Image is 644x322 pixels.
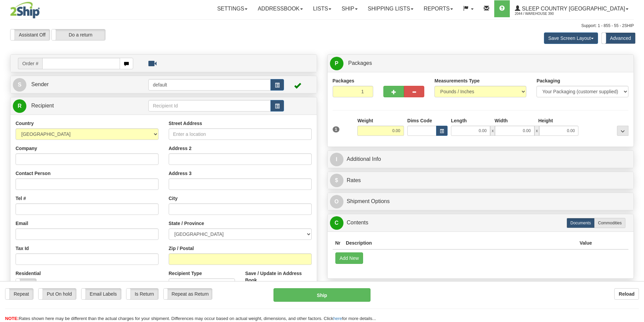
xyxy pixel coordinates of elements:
[330,57,343,70] span: P
[212,0,253,17] a: Settings
[169,245,194,252] label: Zip / Postal
[169,120,202,127] label: Street Address
[16,145,37,152] label: Company
[330,195,631,208] a: OShipment Options
[13,99,26,113] span: R
[81,289,121,299] label: Email Labels
[169,128,312,140] input: Enter a location
[330,153,343,166] span: I
[343,237,577,249] th: Description
[544,32,598,44] button: Save Screen Layout
[536,77,560,84] label: Packaging
[10,29,50,40] label: Assistant Off
[510,0,634,17] a: Sleep Country [GEOGRAPHIC_DATA] 2044 / Warehouse 390
[520,6,625,11] span: Sleep Country [GEOGRAPHIC_DATA]
[5,316,19,321] span: NOTE:
[602,33,635,44] label: Advanced
[273,288,371,302] button: Ship
[495,117,508,124] label: Width
[490,126,495,136] span: x
[333,126,340,132] span: 1
[333,316,342,321] a: here
[16,195,26,202] label: Tel #
[16,245,29,252] label: Tax Id
[594,218,625,228] label: Commodities
[148,79,271,91] input: Sender Id
[335,252,363,264] button: Add New
[13,78,148,92] a: S Sender
[357,117,373,124] label: Weight
[169,220,204,227] label: State / Province
[18,58,42,69] span: Order #
[52,29,105,40] label: Do a return
[515,10,566,17] span: 2044 / Warehouse 390
[348,60,372,66] span: Packages
[330,195,343,208] span: O
[16,279,36,290] label: No
[330,216,631,230] a: CContents
[614,288,639,300] button: Reload
[577,237,595,249] th: Value
[16,170,50,177] label: Contact Person
[5,289,33,299] label: Repeat
[13,99,134,113] a: R Recipient
[169,145,192,152] label: Address 2
[330,174,343,187] span: $
[330,174,631,188] a: $Rates
[169,170,192,177] label: Address 3
[16,120,34,127] label: Country
[16,220,28,227] label: Email
[169,195,177,202] label: City
[330,216,343,230] span: C
[10,23,634,29] div: Support: 1 - 855 - 55 - 2SHIP
[245,270,311,283] label: Save / Update in Address Book
[126,289,158,299] label: Is Return
[451,117,467,124] label: Length
[628,126,643,195] iframe: chat widget
[419,0,458,17] a: Reports
[567,218,595,228] label: Documents
[13,78,26,92] span: S
[164,289,212,299] label: Repeat as Return
[619,291,635,297] b: Reload
[169,270,202,277] label: Recipient Type
[363,0,419,17] a: Shipping lists
[336,0,362,17] a: Ship
[333,237,343,249] th: Nr
[308,0,336,17] a: Lists
[330,152,631,166] a: IAdditional Info
[434,77,480,84] label: Measurements Type
[330,56,631,70] a: P Packages
[10,2,40,19] img: logo2044.jpg
[617,126,628,136] div: ...
[39,289,76,299] label: Put On hold
[407,117,432,124] label: Dims Code
[538,117,553,124] label: Height
[31,103,54,108] span: Recipient
[31,81,49,87] span: Sender
[16,270,41,277] label: Residential
[148,100,271,112] input: Recipient Id
[534,126,539,136] span: x
[253,0,308,17] a: Addressbook
[333,77,355,84] label: Packages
